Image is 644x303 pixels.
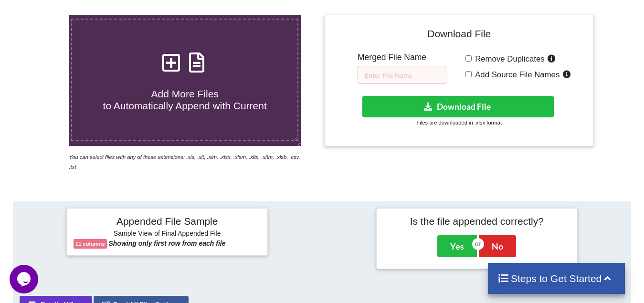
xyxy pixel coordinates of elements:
b: 11 columns [75,241,105,247]
small: Files are downloaded in .xlsx format [417,120,502,125]
button: No [479,235,516,257]
h4: Steps to Get Started [497,272,615,284]
button: Download File [362,96,554,117]
b: Showing only first row from each file [108,240,225,247]
h6: Sample View of Final Appended File [74,230,261,239]
h5: Merged File Name [358,52,446,63]
h4: Is the file appended correctly? [383,215,570,227]
i: You can select files with any of these extensions: .xls, .xlt, .xlm, .xlsx, .xlsm, .xltx, .xltm, ... [69,154,300,170]
iframe: chat widget [10,265,40,293]
span: Remove Duplicates [472,54,545,63]
button: Yes [437,235,477,257]
input: Enter File Name [358,66,446,84]
h4: Appended File Sample [74,215,261,229]
span: Add Source File Names [472,70,560,79]
span: Add More Files to Automatically Append with Current [103,88,267,111]
h4: Download File [331,22,587,49]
